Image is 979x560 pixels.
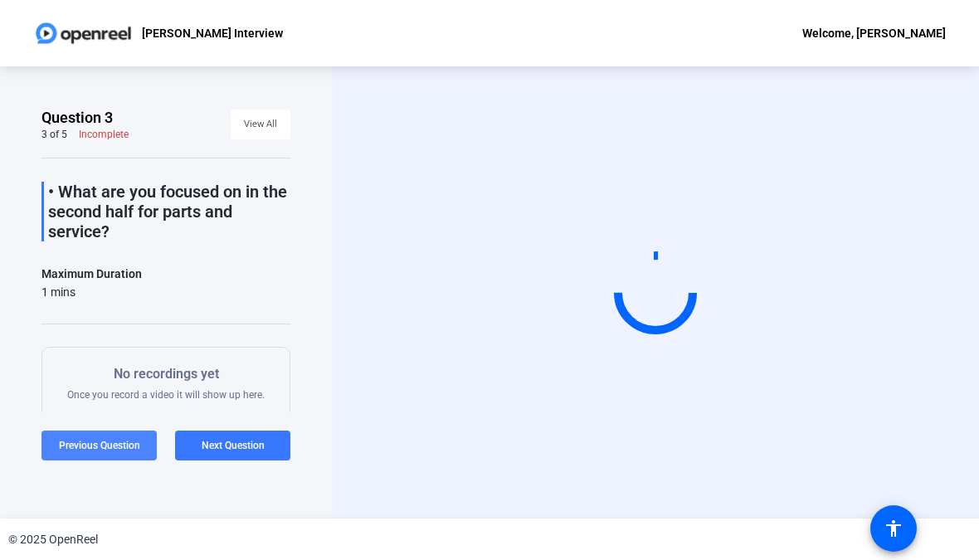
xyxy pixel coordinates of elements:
div: © 2025 OpenReel [8,531,98,548]
div: Incomplete [79,128,129,141]
span: Previous Question [59,440,140,451]
p: [PERSON_NAME] Interview [142,23,283,43]
div: 3 of 5 [41,128,67,141]
div: Maximum Duration [41,264,142,284]
img: OpenReel logo [33,17,134,50]
button: Next Question [175,431,290,460]
mat-icon: accessibility [884,519,904,538]
span: Next Question [202,440,265,451]
span: Question 3 [41,108,113,128]
p: No recordings yet [67,364,265,384]
button: Previous Question [41,431,157,460]
p: • What are you focused on in the second half for parts and service? [48,182,290,241]
span: View All [244,112,277,137]
div: Welcome, [PERSON_NAME] [802,23,946,43]
button: View All [231,110,290,139]
div: 1 mins [41,284,142,300]
div: Once you record a video it will show up here. [67,364,265,402]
